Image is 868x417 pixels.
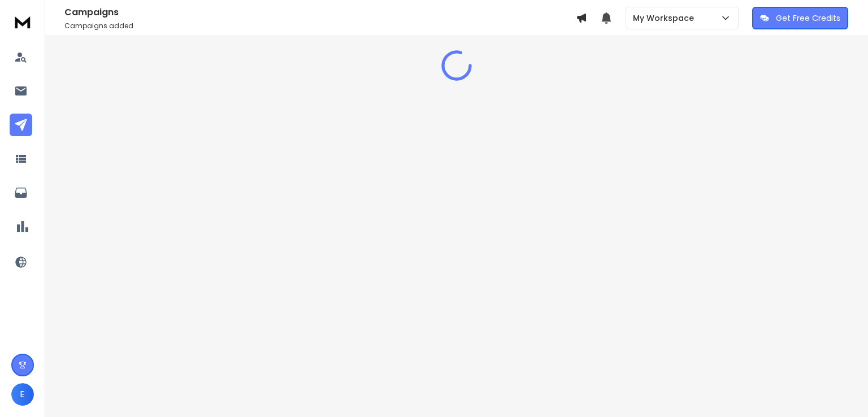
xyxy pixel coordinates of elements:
button: E [11,383,34,406]
img: logo [11,11,34,32]
h1: Campaigns [64,6,576,19]
p: Get Free Credits [776,12,840,24]
button: Get Free Credits [752,7,848,29]
p: Campaigns added [64,21,576,31]
p: My Workspace [633,12,698,24]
